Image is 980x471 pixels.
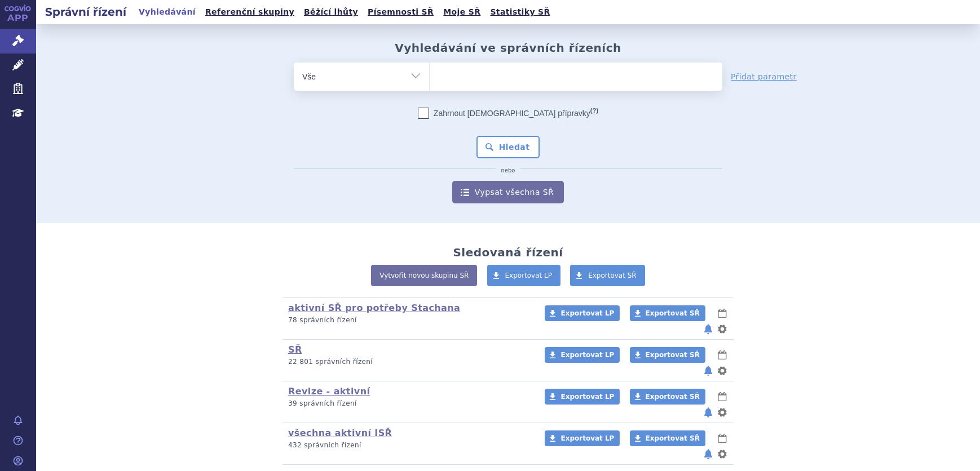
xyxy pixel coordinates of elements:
[588,272,637,279] span: Exportovat SŘ
[545,305,620,321] a: Exportovat LP
[288,399,530,408] p: 39 správních řízení
[371,265,477,286] a: Vytvořit novou skupinu SŘ
[717,406,728,419] button: nastavení
[395,41,621,55] h2: Vyhledávání ve správních řízeních
[630,430,705,446] a: Exportovat SŘ
[560,351,614,359] span: Exportovat LP
[717,447,728,461] button: nastavení
[418,108,598,119] label: Zahrnout [DEMOGRAPHIC_DATA] přípravky
[202,5,298,20] a: Referenční skupiny
[717,322,728,336] button: nastavení
[560,309,614,317] span: Exportovat LP
[717,364,728,377] button: nastavení
[630,389,705,405] a: Exportovat SŘ
[476,136,540,158] button: Hledat
[717,390,728,403] button: lhůty
[703,447,714,461] button: notifikace
[364,5,437,20] a: Písemnosti SŘ
[288,303,460,313] a: aktivní SŘ pro potřeby Stachana
[590,107,598,114] abbr: (?)
[496,167,521,174] i: nebo
[487,265,561,286] a: Exportovat LP
[717,432,728,445] button: lhůty
[570,265,645,286] a: Exportovat SŘ
[560,393,614,401] span: Exportovat LP
[288,344,302,355] a: SŘ
[301,5,361,20] a: Běžící lhůty
[288,441,530,450] p: 432 správních řízení
[288,357,530,367] p: 22 801 správních řízení
[630,347,705,363] a: Exportovat SŘ
[703,364,714,377] button: notifikace
[487,5,553,20] a: Statistiky SŘ
[452,181,564,203] a: Vypsat všechna SŘ
[646,434,700,442] span: Exportovat SŘ
[135,5,199,20] a: Vyhledávání
[36,4,135,20] h2: Správní řízení
[703,322,714,336] button: notifikace
[545,430,620,446] a: Exportovat LP
[288,386,370,397] a: Revize - aktivní
[440,5,484,20] a: Moje SŘ
[630,305,705,321] a: Exportovat SŘ
[545,347,620,363] a: Exportovat LP
[560,434,614,442] span: Exportovat LP
[646,309,700,317] span: Exportovat SŘ
[288,316,530,325] p: 78 správních řízení
[717,306,728,320] button: lhůty
[646,393,700,401] span: Exportovat SŘ
[505,272,553,279] span: Exportovat LP
[646,351,700,359] span: Exportovat SŘ
[545,389,620,405] a: Exportovat LP
[703,406,714,419] button: notifikace
[453,246,563,259] h2: Sledovaná řízení
[731,71,797,82] a: Přidat parametr
[288,428,392,438] a: všechna aktivní ISŘ
[717,348,728,362] button: lhůty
